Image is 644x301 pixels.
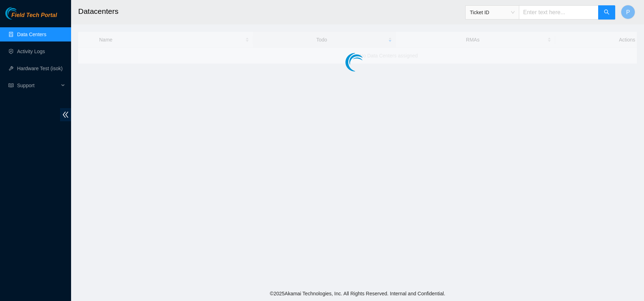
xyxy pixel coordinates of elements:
span: P [626,8,630,17]
span: Field Tech Portal [11,12,57,19]
button: P [621,5,635,19]
footer: © 2025 Akamai Technologies, Inc. All Rights Reserved. Internal and Confidential. [71,286,644,301]
a: Data Centers [17,32,46,37]
button: search [598,5,615,19]
img: Akamai Technologies [5,7,36,19]
a: Hardware Test (isok) [17,66,63,71]
span: Ticket ID [470,7,515,18]
span: read [9,83,14,88]
a: Akamai TechnologiesField Tech Portal [5,13,57,22]
span: double-left [60,108,71,121]
input: Enter text here... [519,5,599,19]
a: Activity Logs [17,49,45,54]
span: search [604,9,610,16]
span: Support [17,78,59,93]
